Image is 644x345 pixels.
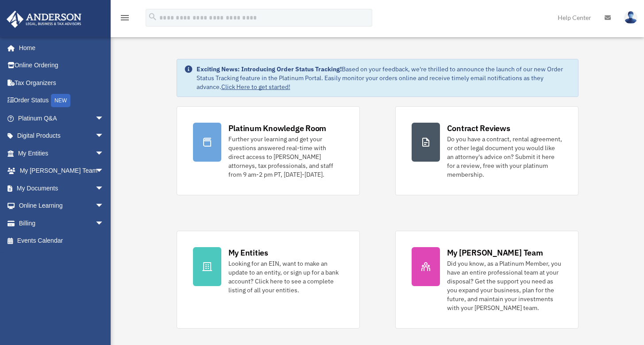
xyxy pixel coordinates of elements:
a: My Entities Looking for an EIN, want to make an update to an entity, or sign up for a bank accoun... [177,231,360,329]
div: NEW [51,94,70,107]
img: Anderson Advisors Platinum Portal [4,11,84,28]
span: arrow_drop_down [95,127,113,145]
i: menu [120,12,130,23]
a: Online Learningarrow_drop_down [6,197,117,215]
a: Home [6,39,113,57]
span: arrow_drop_down [95,109,113,128]
a: Platinum Q&Aarrow_drop_down [6,109,117,127]
span: arrow_drop_down [95,214,113,233]
a: My Documentsarrow_drop_down [6,179,117,197]
span: arrow_drop_down [95,197,113,215]
a: Contract Reviews Do you have a contract, rental agreement, or other legal document you would like... [395,106,578,195]
div: Did you know, as a Platinum Member, you have an entire professional team at your disposal? Get th... [447,259,562,312]
a: Billingarrow_drop_down [6,214,117,232]
a: My [PERSON_NAME] Teamarrow_drop_down [6,162,117,180]
div: Further your learning and get your questions answered real-time with direct access to [PERSON_NAM... [228,135,343,179]
div: Do you have a contract, rental agreement, or other legal document you would like an attorney's ad... [447,135,562,179]
span: arrow_drop_down [95,144,113,163]
a: Events Calendar [6,232,117,250]
a: Online Ordering [6,57,117,74]
div: My Entities [228,247,268,258]
div: Contract Reviews [447,123,510,134]
a: Click Here to get started! [221,83,290,91]
span: arrow_drop_down [95,179,113,198]
a: My [PERSON_NAME] Team Did you know, as a Platinum Member, you have an entire professional team at... [395,231,578,329]
a: Tax Organizers [6,74,117,92]
a: My Entitiesarrow_drop_down [6,144,117,162]
i: search [148,12,158,22]
div: Based on your feedback, we're thrilled to announce the launch of our new Order Status Tracking fe... [197,65,571,91]
a: Order StatusNEW [6,92,117,110]
strong: Exciting News: Introducing Order Status Tracking! [197,65,342,73]
span: arrow_drop_down [95,162,113,180]
div: My [PERSON_NAME] Team [447,247,543,258]
img: User Pic [624,11,637,24]
a: menu [120,16,130,23]
div: Looking for an EIN, want to make an update to an entity, or sign up for a bank account? Click her... [228,259,343,295]
a: Digital Productsarrow_drop_down [6,127,117,145]
a: Platinum Knowledge Room Further your learning and get your questions answered real-time with dire... [177,106,360,195]
div: Platinum Knowledge Room [228,123,327,134]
